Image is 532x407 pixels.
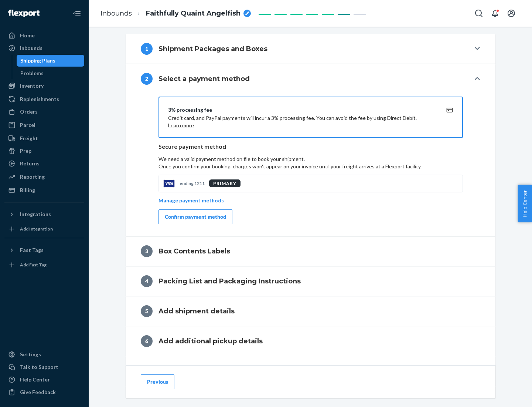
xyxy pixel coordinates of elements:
[17,55,85,67] a: Shipping Plans
[158,276,301,286] h4: Packing List and Packaging Instructions
[126,236,495,266] button: 3Box Contents Labels
[4,386,84,398] button: Give Feedback
[17,67,85,79] a: Problems
[488,6,502,21] button: Open notifications
[20,121,35,129] div: Parcel
[180,180,205,186] p: ending 1211
[158,306,235,316] h4: Add shipment details
[158,142,463,151] p: Secure payment method
[95,3,257,24] ol: breadcrumbs
[4,361,84,373] a: Talk to Support
[158,209,232,224] button: Confirm payment method
[126,266,495,296] button: 4Packing List and Packaging Instructions
[20,82,44,90] div: Inventory
[20,173,45,181] div: Reporting
[4,374,84,386] a: Help Center
[20,211,51,218] div: Integrations
[126,296,495,326] button: 5Add shipment details
[471,6,486,21] button: Open Search Box
[4,259,84,271] a: Add Fast Tag
[20,160,40,167] div: Returns
[20,351,41,358] div: Settings
[4,93,84,105] a: Replenishments
[504,6,519,21] button: Open account menu
[168,114,436,129] p: Credit card, and PayPal payments will incur a 3% processing fee. You can avoid the fee by using D...
[20,186,35,194] div: Billing
[146,9,241,18] span: Faithfully Quaint Angelfish
[4,42,84,54] a: Inbounds
[168,106,436,114] div: 3% processing fee
[141,335,153,347] div: 6
[4,80,84,92] a: Inventory
[126,326,495,356] button: 6Add additional pickup details
[100,9,132,17] a: Inbounds
[4,244,84,256] button: Fast Tags
[20,95,59,103] div: Replenishments
[141,245,153,257] div: 3
[20,32,35,39] div: Home
[4,223,84,235] a: Add Integration
[4,349,84,360] a: Settings
[20,57,55,64] div: Shipping Plans
[4,171,84,183] a: Reporting
[158,44,267,54] h4: Shipment Packages and Boxes
[158,336,263,346] h4: Add additional pickup details
[158,197,224,204] p: Manage payment methods
[20,135,38,142] div: Freight
[4,106,84,118] a: Orders
[126,356,495,386] button: 7Shipping Quote
[20,262,47,268] div: Add Fast Tag
[20,388,56,396] div: Give Feedback
[4,208,84,220] button: Integrations
[158,246,230,256] h4: Box Contents Labels
[209,179,241,187] div: PRIMARY
[4,184,84,196] a: Billing
[518,185,532,222] button: Help Center
[20,226,53,232] div: Add Integration
[4,145,84,157] a: Prep
[165,213,226,221] div: Confirm payment method
[126,64,495,94] button: 2Select a payment method
[20,363,58,371] div: Talk to Support
[20,70,44,77] div: Problems
[8,10,40,17] img: Flexport logo
[126,34,495,64] button: 1Shipment Packages and Boxes
[4,158,84,169] a: Returns
[168,122,194,129] button: Learn more
[20,44,42,52] div: Inbounds
[20,108,38,115] div: Orders
[20,147,31,155] div: Prep
[20,376,50,383] div: Help Center
[141,305,153,317] div: 5
[4,119,84,131] a: Parcel
[141,43,153,55] div: 1
[141,275,153,287] div: 4
[158,163,463,170] p: Once you confirm your booking, charges won't appear on your invoice until your freight arrives at...
[158,155,463,170] p: We need a valid payment method on file to book your shipment.
[4,30,84,41] a: Home
[20,246,44,254] div: Fast Tags
[158,74,250,84] h4: Select a payment method
[141,73,153,85] div: 2
[69,6,84,21] button: Close Navigation
[141,374,174,389] button: Previous
[4,132,84,144] a: Freight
